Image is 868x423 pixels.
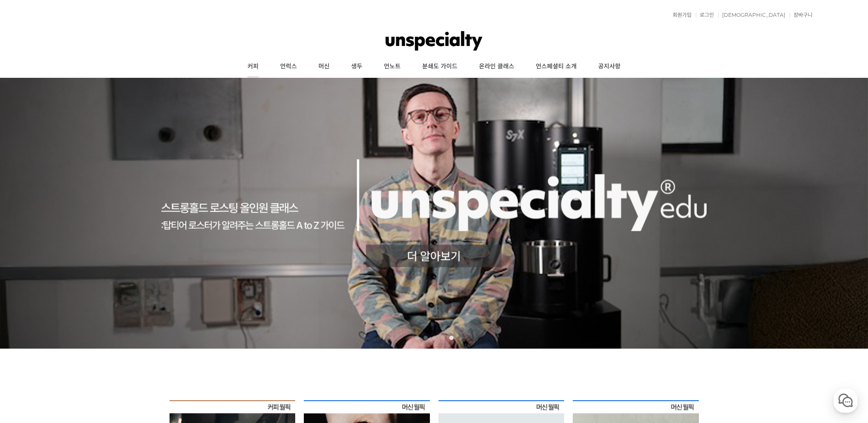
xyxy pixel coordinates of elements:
a: 공지사항 [587,56,631,77]
span: 설정 [133,285,143,292]
a: 2 [423,336,428,340]
a: [DEMOGRAPHIC_DATA] [718,12,786,18]
a: 설정 [111,273,165,294]
a: 장바구니 [790,12,813,18]
a: 머신 [308,56,340,77]
a: 언럭스 [269,56,308,77]
span: 대화 [79,286,89,293]
a: 홈 [3,273,57,294]
a: 온라인 클래스 [468,56,525,77]
a: 분쇄도 가이드 [411,56,468,77]
a: 1 [415,336,419,340]
span: 홈 [27,285,32,292]
a: 4 [441,336,445,340]
a: 3 [432,336,436,340]
a: 회원가입 [669,12,692,18]
a: 생두 [340,56,373,77]
a: 커피 [237,56,269,77]
a: 대화 [57,273,111,294]
img: 언스페셜티 몰 [386,28,482,54]
a: 언노트 [373,56,411,77]
a: 로그인 [696,12,714,18]
a: 언스페셜티 소개 [525,56,587,77]
a: 5 [449,336,454,340]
